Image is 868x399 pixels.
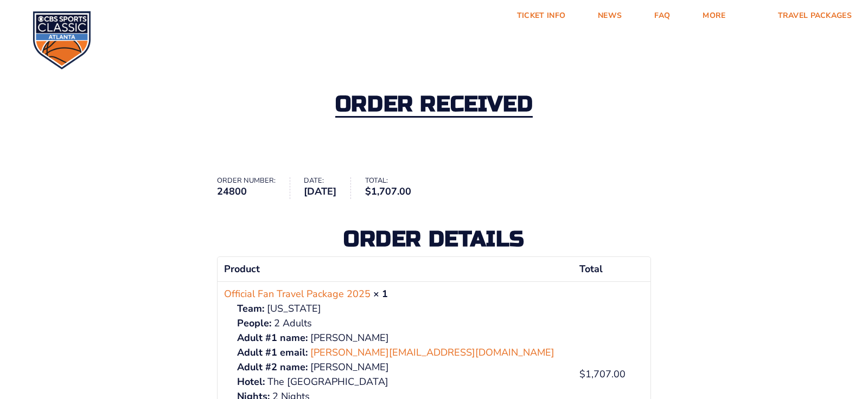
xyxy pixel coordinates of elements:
[373,287,388,300] strong: × 1
[310,345,554,360] a: [PERSON_NAME][EMAIL_ADDRESS][DOMAIN_NAME]
[217,184,276,199] strong: 24800
[217,228,651,250] h2: Order details
[304,177,351,199] li: Date:
[335,93,533,118] h2: Order received
[237,360,566,375] p: [PERSON_NAME]
[573,257,650,281] th: Total
[224,287,371,301] a: Official Fan Travel Package 2025
[237,316,566,331] p: 2 Adults
[237,331,566,345] p: [PERSON_NAME]
[218,257,573,281] th: Product
[579,368,585,381] span: $
[237,375,566,389] p: The [GEOGRAPHIC_DATA]
[217,177,290,199] li: Order number:
[237,316,271,331] strong: People:
[33,11,91,69] img: CBS Sports Classic
[237,301,264,316] strong: Team:
[365,185,411,198] bdi: 1,707.00
[237,375,265,389] strong: Hotel:
[365,177,425,199] li: Total:
[304,184,336,199] strong: [DATE]
[237,345,308,360] strong: Adult #1 email:
[365,185,371,198] span: $
[237,360,308,375] strong: Adult #2 name:
[579,368,626,381] bdi: 1,707.00
[237,301,566,316] p: [US_STATE]
[237,331,308,345] strong: Adult #1 name:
